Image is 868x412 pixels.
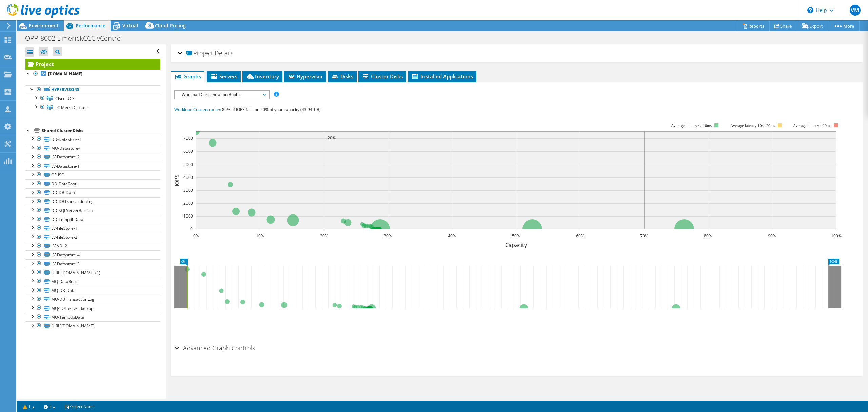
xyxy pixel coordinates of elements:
a: Export [797,21,828,31]
text: 0 [190,226,193,232]
text: 1000 [183,213,193,219]
text: 2000 [183,200,193,206]
div: Shared Cluster Disks [42,127,160,135]
h1: OPP-8002 LimerickCCC vCentre [22,35,131,42]
text: 50% [512,233,520,239]
a: MQ-TempdbData [25,313,160,321]
a: Project [25,59,160,70]
text: 90% [768,233,776,239]
text: 100% [831,233,842,239]
a: DD-Datastore-1 [25,135,160,144]
a: LV-FileStore-1 [25,224,160,232]
text: IOPS [173,174,181,186]
text: 20% [328,135,336,141]
span: Cluster Disks [362,73,403,80]
text: 0% [193,233,199,239]
a: More [828,21,860,31]
h2: Advanced Graph Controls [174,341,255,355]
text: 20% [320,233,328,239]
a: DD-DataRoot [25,179,160,188]
text: 80% [704,233,712,239]
text: 4000 [183,174,193,180]
span: Inventory [246,73,279,80]
a: LV-Datastore-1 [25,162,160,170]
span: Disks [331,73,353,80]
span: Cloud Pricing [155,22,186,29]
a: DD-TempdbData [25,215,160,224]
a: MQ-SQLServerBackup [25,304,160,313]
a: OS-ISO [25,170,160,179]
a: MQ-DB-Data [25,286,160,295]
a: MQ-DBTransactionLog [25,295,160,304]
a: LC Metro Cluster [25,103,160,112]
text: 70% [640,233,648,239]
a: LV-Datastore-4 [25,250,160,259]
span: Virtual [122,22,138,29]
a: 2 [39,402,60,411]
span: VM [850,5,861,16]
span: Project [186,50,213,57]
span: Workload Concentration Bubble [178,91,265,99]
a: LV-Datastore-3 [25,259,160,268]
text: 7000 [183,135,193,141]
a: Cisco UCS [25,94,160,103]
a: [URL][DOMAIN_NAME] [25,321,160,330]
span: Cisco UCS [55,96,75,101]
a: [DOMAIN_NAME] [25,70,160,78]
text: 60% [576,233,584,239]
a: Hypervisors [25,85,160,94]
text: 5000 [183,162,193,167]
span: Servers [210,73,237,80]
text: 10% [256,233,264,239]
a: DD-SQLServerBackup [25,206,160,215]
a: LV-FileStore-2 [25,233,160,242]
text: 40% [448,233,456,239]
text: 6000 [183,148,193,154]
a: LV-VDI-2 [25,242,160,250]
a: LV-Datastore-2 [25,153,160,162]
text: 30% [384,233,392,239]
span: 89% of IOPS falls on 20% of your capacity (43.94 TiB) [222,107,321,112]
tspan: Average latency 10<=20ms [730,123,775,128]
a: 1 [18,402,39,411]
text: Average latency >20ms [793,123,831,128]
span: LC Metro Cluster [55,105,87,110]
a: Reports [737,21,770,31]
a: MQ-Datastore-1 [25,144,160,153]
text: 3000 [183,187,193,193]
a: MQ-DataRoot [25,277,160,286]
span: Graphs [174,73,201,80]
span: Installed Applications [411,73,473,80]
a: [URL][DOMAIN_NAME] (1) [25,268,160,277]
span: Workload Concentration: [174,107,221,112]
a: Share [769,21,797,31]
a: Project Notes [60,402,99,411]
tspan: Average latency <=10ms [671,123,712,128]
span: Environment [29,22,59,29]
text: Capacity [505,241,527,249]
span: Performance [76,22,105,29]
svg: \n [807,7,813,13]
span: Hypervisor [288,73,323,80]
a: DD-DBTransactionLog [25,197,160,206]
span: Details [215,49,233,57]
b: [DOMAIN_NAME] [48,71,82,77]
a: DD-DB-Data [25,188,160,197]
